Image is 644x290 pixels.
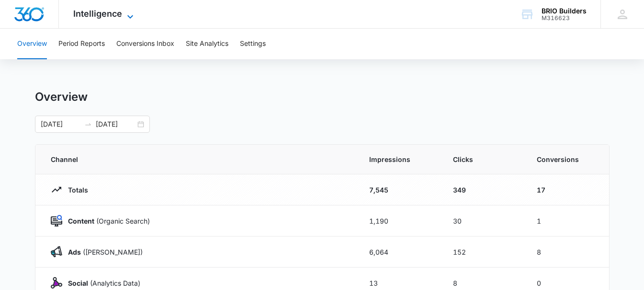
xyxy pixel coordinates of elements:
strong: Social [68,279,88,287]
button: Site Analytics [186,29,228,59]
h1: Overview [35,90,88,104]
div: account name [542,7,587,15]
p: (Analytics Data) [62,278,140,288]
div: account id [542,15,587,21]
button: Conversions Inbox [116,29,174,59]
input: Start date [41,119,80,129]
img: Content [51,215,62,226]
td: 1,190 [358,205,441,236]
td: 7,545 [358,174,441,205]
td: 17 [525,174,609,205]
span: Impressions [369,154,430,164]
td: 349 [441,174,525,205]
img: Social [51,277,62,289]
td: 152 [441,236,525,268]
p: Totals [62,185,88,195]
strong: Ads [68,248,81,256]
span: swap-right [84,120,92,128]
button: Overview [17,29,47,59]
p: ([PERSON_NAME]) [62,247,143,257]
strong: Content [68,217,94,225]
span: Channel [51,154,346,164]
button: Settings [240,29,266,59]
td: 30 [441,205,525,236]
span: Intelligence [73,9,122,19]
input: End date [96,119,136,129]
td: 1 [525,205,609,236]
button: Period Reports [58,29,105,59]
td: 8 [525,236,609,268]
p: (Organic Search) [62,216,150,226]
span: Conversions [537,154,594,164]
td: 6,064 [358,236,441,268]
span: to [84,120,92,128]
img: Ads [51,246,62,258]
span: Clicks [453,154,514,164]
